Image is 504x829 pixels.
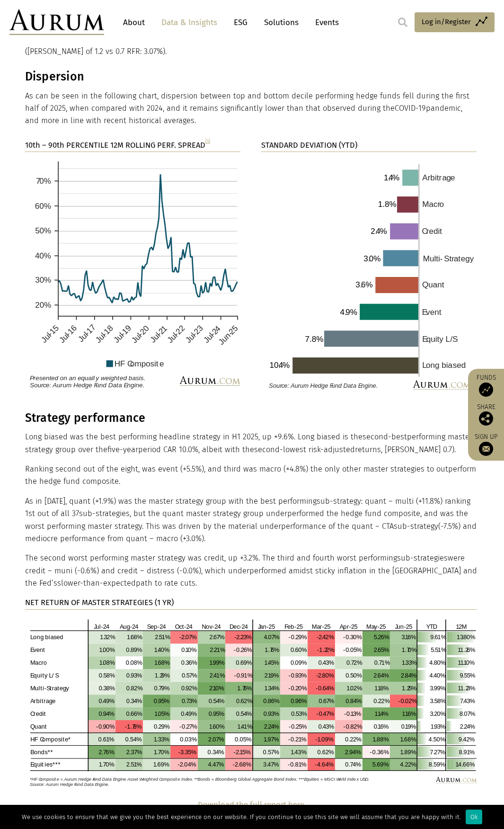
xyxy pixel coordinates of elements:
[57,579,136,588] span: slower-than-expected
[198,800,304,809] a: Download the full report here
[397,553,448,562] span: sub-strategies
[479,442,493,456] img: Sign up to our newsletter
[25,431,477,456] p: Long biased was the best performing headline strategy in H1 2025, up +9.6%. Long biased is the pe...
[479,411,493,426] img: Share this post
[157,14,222,31] a: Data & Insights
[261,141,357,150] strong: STANDARD DEVIATION (YTD)
[473,404,499,426] div: Share
[473,374,499,397] a: Funds
[25,411,477,425] h3: Strategy performance
[25,141,210,150] strong: 10th – 90th PERCENTILE 12M ROLLING PERF. SPREAD
[254,445,306,454] span: second-lowest
[25,70,477,84] h3: Dispersion
[479,383,493,397] img: Access Funds
[79,509,130,518] span: sub-strategies
[395,104,426,113] span: COVID-19
[415,12,495,32] a: Log in/Register
[205,138,210,143] a: [1]
[118,14,150,31] a: About
[25,90,477,127] p: As can be seen in the following chart, dispersion between top and bottom decile performing hedge ...
[25,495,477,545] p: As in [DATE], quant (+1.9%) was the master strategy group with the best performing : quant – mult...
[363,432,407,441] span: second-best
[25,552,477,589] p: The second worst performing master strategy was credit, up +3.2%. The third and fourth worst perf...
[9,9,104,35] img: Aurum
[473,433,499,456] a: Sign up
[317,497,361,506] span: sub-strategy
[309,445,355,454] span: risk-adjusted
[107,445,138,454] span: five-year
[229,14,252,31] a: ESG
[422,16,471,27] span: Log in/Register
[259,14,303,31] a: Solutions
[25,463,477,488] p: Ranking second out of the eight, was event (+5.5%), and third was macro (+4.8%) the only other ma...
[310,14,339,31] a: Events
[394,522,438,531] span: sub-strategy
[466,810,482,824] div: Ok
[398,18,407,27] img: search.svg
[25,598,174,607] strong: NET RETURN OF MASTER STRATEGIES (1 YR)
